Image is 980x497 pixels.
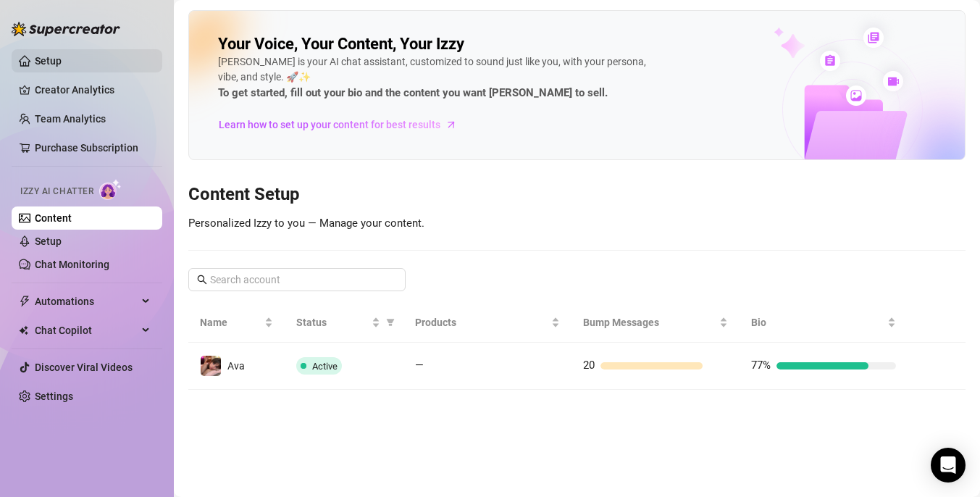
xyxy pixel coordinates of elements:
[751,314,884,330] span: Bio
[403,303,571,343] th: Products
[415,359,424,372] span: —
[35,55,62,67] a: Setup
[35,290,138,313] span: Automations
[227,360,245,372] span: Ava
[19,296,30,307] span: thunderbolt
[740,12,965,159] img: ai-chatter-content-library-cLFOSyPT.png
[188,303,285,343] th: Name
[751,359,771,372] span: 77%
[188,217,424,230] span: Personalized Izzy to you — Manage your content.
[583,314,716,330] span: Bump Messages
[99,179,122,200] img: AI Chatter
[19,325,28,335] img: Chat Copilot
[35,113,106,125] a: Team Analytics
[35,78,151,101] a: Creator Analytics
[218,86,608,99] strong: To get started, fill out your bio and the content you want [PERSON_NAME] to sell.
[931,448,966,483] div: Open Intercom Messenger
[386,318,395,327] span: filter
[218,54,653,102] div: [PERSON_NAME] is your AI chat assistant, customized to sound just like you, with your persona, vi...
[285,303,404,343] th: Status
[583,359,595,372] span: 20
[35,259,109,270] a: Chat Monitoring
[210,272,385,288] input: Search account
[296,314,369,330] span: Status
[444,117,458,132] span: arrow-right
[35,235,62,247] a: Setup
[571,303,740,343] th: Bump Messages
[200,314,261,330] span: Name
[188,183,966,206] h3: Content Setup
[740,303,908,343] th: Bio
[20,185,93,199] span: Izzy AI Chatter
[35,142,138,154] a: Purchase Subscription
[12,22,120,36] img: logo-BBDzfeDw.svg
[415,314,548,330] span: Products
[201,356,221,376] img: Ava
[219,117,440,133] span: Learn how to set up your content for best results
[312,361,338,372] span: Active
[383,312,398,333] span: filter
[35,362,133,373] a: Discover Viral Videos
[35,212,72,224] a: Content
[35,390,73,402] a: Settings
[197,275,207,285] span: search
[218,113,468,136] a: Learn how to set up your content for best results
[35,319,138,342] span: Chat Copilot
[218,34,464,54] h2: Your Voice, Your Content, Your Izzy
